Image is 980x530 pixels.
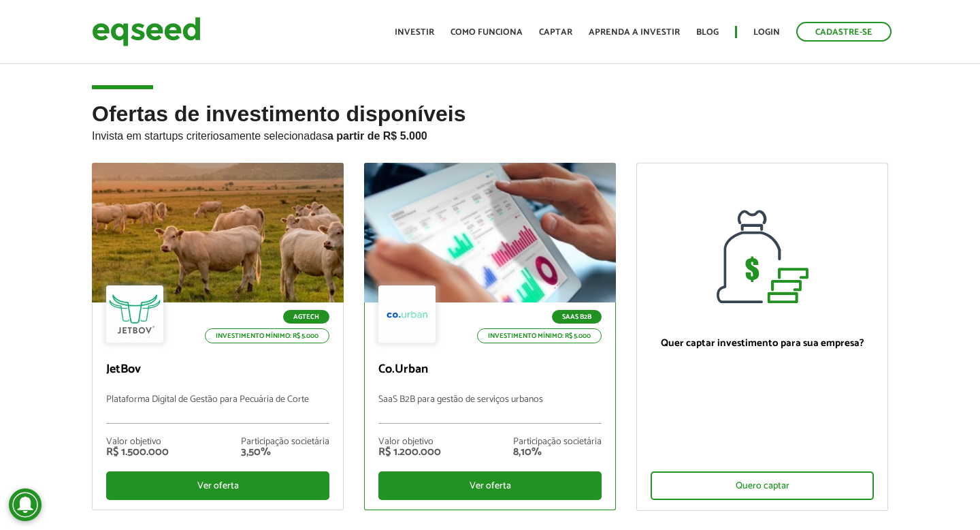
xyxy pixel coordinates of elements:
[539,28,572,37] a: Captar
[283,310,329,324] p: Agtech
[651,471,874,500] div: Quero captar
[241,447,329,458] div: 3,50%
[513,447,602,458] div: 8,10%
[92,102,888,163] h2: Ofertas de investimento disponíveis
[378,394,602,424] p: SaaS B2B para gestão de serviços urbanos
[696,28,719,37] a: Blog
[477,328,602,343] p: Investimento mínimo: R$ 5.000
[378,362,602,377] p: Co.Urban
[552,310,602,324] p: SaaS B2B
[451,28,523,37] a: Como funciona
[395,28,434,37] a: Investir
[753,28,780,37] a: Login
[364,163,616,510] a: SaaS B2B Investimento mínimo: R$ 5.000 Co.Urban SaaS B2B para gestão de serviços urbanos Valor ob...
[241,437,329,447] div: Participação societária
[106,471,329,500] div: Ver oferta
[106,447,169,458] div: R$ 1.500.000
[92,163,344,510] a: Agtech Investimento mínimo: R$ 5.000 JetBov Plataforma Digital de Gestão para Pecuária de Corte V...
[378,471,602,500] div: Ver oferta
[106,362,329,377] p: JetBov
[513,437,602,447] div: Participação societária
[636,163,888,511] a: Quer captar investimento para sua empresa? Quero captar
[327,130,427,142] strong: a partir de R$ 5.000
[378,437,441,447] div: Valor objetivo
[651,337,874,349] p: Quer captar investimento para sua empresa?
[796,22,892,42] a: Cadastre-se
[92,126,888,142] p: Invista em startups criteriosamente selecionadas
[589,28,680,37] a: Aprenda a investir
[205,328,329,343] p: Investimento mínimo: R$ 5.000
[92,14,201,50] img: EqSeed
[106,437,169,447] div: Valor objetivo
[106,394,329,424] p: Plataforma Digital de Gestão para Pecuária de Corte
[378,447,441,458] div: R$ 1.200.000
